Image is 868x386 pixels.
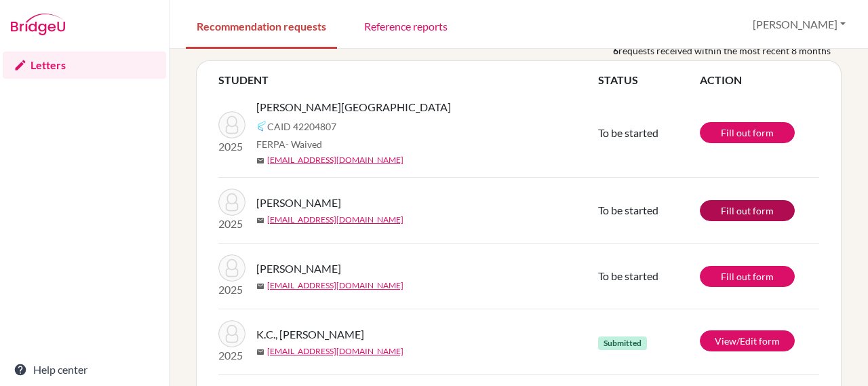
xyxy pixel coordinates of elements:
b: 6 [613,43,618,58]
img: Bridge-U [11,14,65,35]
a: Fill out form [700,122,795,143]
span: K.C., [PERSON_NAME] [256,326,364,343]
a: Letters [3,52,166,79]
span: CAID 42204807 [267,119,336,134]
img: Adhikari, Suraj [218,111,245,138]
img: Chaudhary, Nisha [218,189,245,216]
p: 2025 [218,216,245,232]
button: [PERSON_NAME] [747,12,852,37]
a: View/Edit form [700,330,795,351]
th: ACTION [700,72,819,88]
img: Chaudhary, Nisha [218,254,245,282]
img: Common App logo [256,121,267,132]
th: STUDENT [218,72,598,88]
p: 2025 [218,347,245,364]
span: FERPA [256,137,322,151]
a: Fill out form [700,266,795,287]
p: 2025 [218,138,245,155]
a: [EMAIL_ADDRESS][DOMAIN_NAME] [267,279,403,292]
span: mail [256,157,264,165]
span: Submitted [598,336,647,350]
a: [EMAIL_ADDRESS][DOMAIN_NAME] [267,214,403,226]
span: To be started [598,126,658,139]
span: - Waived [285,138,322,150]
span: [PERSON_NAME] [256,195,341,211]
a: Fill out form [700,200,795,221]
span: To be started [598,269,658,282]
span: [PERSON_NAME] [256,260,341,277]
img: K.C., Nischal [218,320,245,347]
a: Help center [3,356,166,383]
p: 2025 [218,282,245,298]
a: Reference reports [353,2,458,49]
th: STATUS [598,72,700,88]
span: mail [256,216,264,225]
span: [PERSON_NAME][GEOGRAPHIC_DATA] [256,99,451,115]
span: mail [256,282,264,290]
span: To be started [598,204,658,216]
a: Recommendation requests [186,2,337,49]
a: [EMAIL_ADDRESS][DOMAIN_NAME] [267,345,403,358]
span: mail [256,348,264,356]
a: [EMAIL_ADDRESS][DOMAIN_NAME] [267,154,403,166]
span: requests received within the most recent 8 months [618,43,831,58]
